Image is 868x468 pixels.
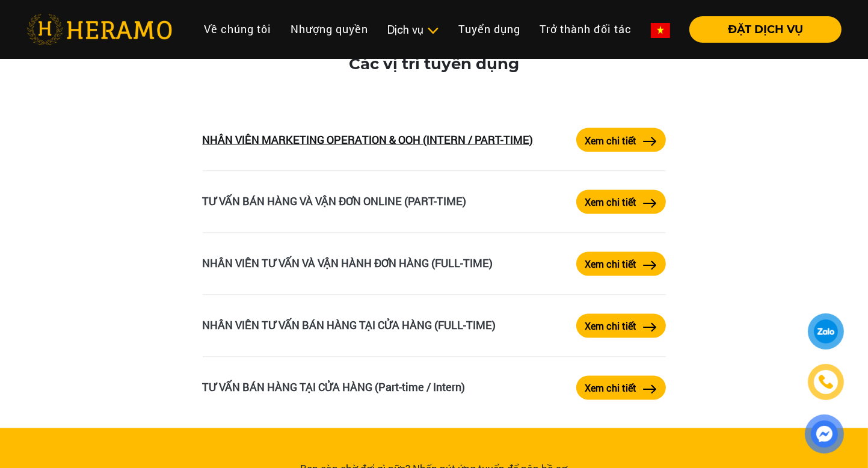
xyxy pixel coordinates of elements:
img: arrow [643,261,657,270]
h3: Các vị trí tuyển dụng [203,55,666,73]
a: Xem chi tiếtarrow [576,376,666,400]
img: arrow [643,323,657,332]
button: ĐẶT DỊCH VỤ [689,16,842,43]
label: Xem chi tiết [585,134,637,148]
a: Nhượng quyền [281,16,378,42]
a: ĐẶT DỊCH VỤ [680,24,842,35]
a: Tuyển dụng [449,16,530,42]
button: Xem chi tiết [576,252,666,276]
img: arrow [643,137,657,146]
a: Trở thành đối tác [530,16,641,42]
label: Xem chi tiết [585,381,637,396]
a: phone-icon [810,366,842,398]
a: Xem chi tiếtarrow [576,128,666,152]
img: subToggleIcon [426,25,439,37]
a: Xem chi tiếtarrow [576,314,666,338]
a: TƯ VẤN BÁN HÀNG TẠI CỬA HÀNG (Part-time / Intern) [203,380,466,395]
img: phone-icon [819,375,833,389]
a: Về chúng tôi [194,16,281,42]
a: TƯ VẤN BÁN HÀNG VÀ VẬN ĐƠN ONLINE (PART-TIME) [203,194,467,209]
a: Xem chi tiếtarrow [576,252,666,276]
label: Xem chi tiết [585,319,637,334]
a: NHÂN VIÊN TƯ VẤN VÀ VẬN HÀNH ĐƠN HÀNG (FULL-TIME) [203,256,493,271]
a: NHÂN VIÊN MARKETING OPERATION & OOH (INTERN / PART-TIME) [203,132,534,147]
img: vn-flag.png [651,23,670,38]
a: NHÂN VIÊN TƯ VẤN BÁN HÀNG TẠI CỬA HÀNG (FULL-TIME) [203,318,496,333]
button: Xem chi tiết [576,190,666,214]
img: arrow [643,199,657,208]
label: Xem chi tiết [585,196,637,210]
button: Xem chi tiết [576,376,666,400]
img: arrow [643,385,657,394]
button: Xem chi tiết [576,314,666,338]
a: Xem chi tiếtarrow [576,190,666,214]
label: Xem chi tiết [585,257,637,272]
img: heramo-logo.png [26,14,172,45]
button: Xem chi tiết [576,128,666,152]
div: Dịch vụ [387,22,439,38]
